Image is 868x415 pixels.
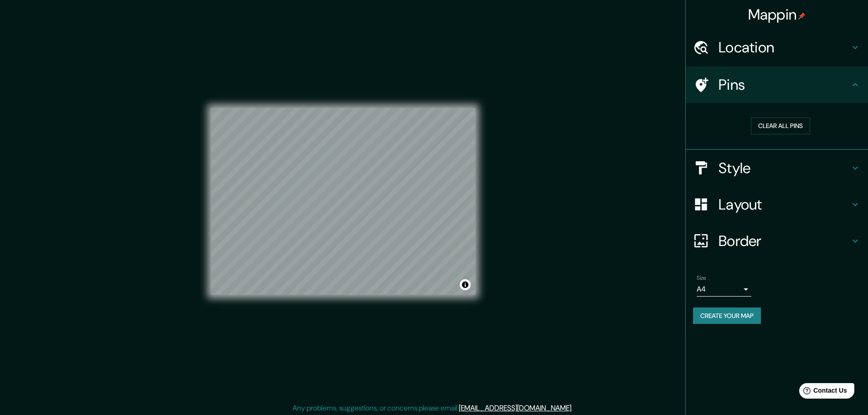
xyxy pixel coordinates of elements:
[719,195,850,214] h4: Layout
[686,223,868,259] div: Border
[697,282,751,297] div: A4
[211,108,475,295] canvas: Map
[693,307,761,324] button: Create your map
[686,150,868,186] div: Style
[697,274,706,282] label: Size
[748,5,806,24] h4: Mappin
[787,379,858,405] iframe: Help widget launcher
[573,403,574,414] div: .
[686,67,868,103] div: Pins
[751,118,810,134] button: Clear all pins
[719,76,850,94] h4: Pins
[719,232,850,250] h4: Border
[574,403,576,414] div: .
[459,403,571,413] a: [EMAIL_ADDRESS][DOMAIN_NAME]
[293,403,573,414] p: Any problems, suggestions, or concerns please email .
[719,38,850,56] h4: Location
[719,159,850,177] h4: Style
[686,29,868,66] div: Location
[460,279,471,290] button: Toggle attribution
[798,12,806,20] img: pin-icon.png
[686,186,868,223] div: Layout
